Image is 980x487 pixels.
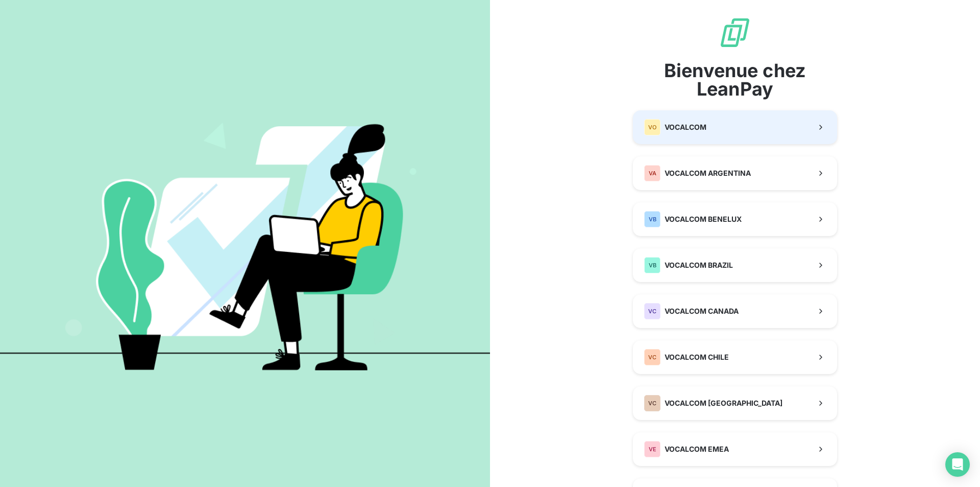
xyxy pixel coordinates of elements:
div: VC [644,349,660,365]
span: VOCALCOM BRAZIL [665,260,733,270]
button: VAVOCALCOM ARGENTINA [633,156,837,190]
div: VO [644,119,660,135]
div: VB [644,211,660,227]
span: VOCALCOM ARGENTINA [665,168,751,178]
span: VOCALCOM CHILE [665,352,729,362]
div: VC [644,395,660,411]
button: VCVOCALCOM CHILE [633,340,837,374]
button: VEVOCALCOM EMEA [633,432,837,466]
span: Bienvenue chez LeanPay [633,61,837,98]
span: VOCALCOM CANADA [665,306,739,316]
div: Open Intercom Messenger [945,452,970,477]
span: VOCALCOM [665,122,706,132]
span: VOCALCOM BENELUX [665,214,742,224]
button: VCVOCALCOM [GEOGRAPHIC_DATA] [633,386,837,420]
button: VBVOCALCOM BRAZIL [633,248,837,282]
span: VOCALCOM [GEOGRAPHIC_DATA] [665,398,782,408]
div: VA [644,165,660,181]
div: VE [644,441,660,457]
div: VC [644,303,660,319]
button: VBVOCALCOM BENELUX [633,202,837,236]
div: VB [644,257,660,273]
button: VCVOCALCOM CANADA [633,294,837,328]
span: VOCALCOM EMEA [665,444,729,454]
button: VOVOCALCOM [633,110,837,144]
img: logo sigle [719,16,751,49]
